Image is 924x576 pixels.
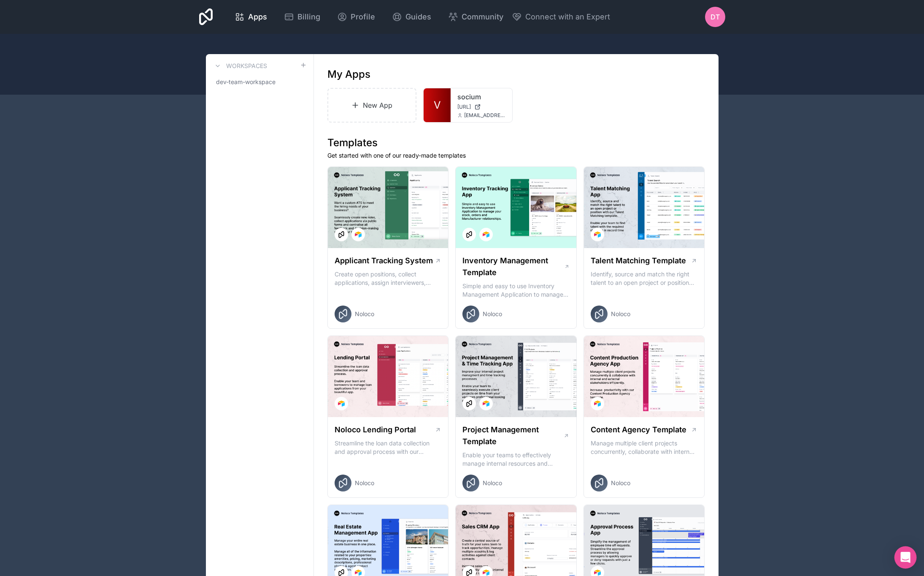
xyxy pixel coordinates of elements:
[483,231,489,238] img: Airtable Logo
[434,98,441,112] span: V
[591,255,686,267] h1: Talent Matching Template
[385,8,438,26] a: Guides
[525,11,610,23] span: Connect with an Expert
[297,11,320,23] span: Billing
[594,569,601,576] img: Airtable Logo
[213,74,307,90] a: dev-team-workspace
[483,479,502,487] span: Noloco
[894,546,917,569] div: Open Intercom Messenger
[462,255,564,278] h1: Inventory Management Template
[611,479,630,487] span: Noloco
[483,310,502,318] span: Noloco
[462,424,563,448] h1: Project Management Template
[512,11,610,23] button: Connect with an Expert
[338,400,345,407] img: Airtable Logo
[226,62,267,70] h3: Workspaces
[462,451,570,468] p: Enable your teams to effectively manage internal resources and execute client projects on time.
[355,231,362,238] img: Airtable Logo
[335,439,442,456] p: Streamline the loan data collection and approval process with our Lending Portal template.
[355,479,374,487] span: Noloco
[327,68,370,81] h1: My Apps
[591,439,698,456] p: Manage multiple client projects concurrently, collaborate with internal and external stakeholders...
[462,282,570,299] p: Simple and easy to use Inventory Management Application to manage your stock, orders and Manufact...
[351,11,375,23] span: Profile
[483,569,489,576] img: Airtable Logo
[462,11,503,23] span: Community
[277,8,327,26] a: Billing
[711,12,720,22] span: DT
[327,88,417,123] a: New App
[330,8,382,26] a: Profile
[248,11,267,23] span: Apps
[457,92,505,102] a: socium
[213,61,267,71] a: Workspaces
[591,270,698,287] p: Identify, source and match the right talent to an open project or position with our Talent Matchi...
[327,151,705,160] p: Get started with one of our ready-made templates
[335,270,442,287] p: Create open positions, collect applications, assign interviewers, centralise candidate feedback a...
[335,255,433,267] h1: Applicant Tracking System
[355,310,374,318] span: Noloco
[327,136,705,150] h1: Templates
[483,400,489,407] img: Airtable Logo
[335,424,416,436] h1: Noloco Lending Portal
[405,11,431,23] span: Guides
[457,104,505,110] a: [URL]
[594,400,601,407] img: Airtable Logo
[611,310,630,318] span: Noloco
[355,569,362,576] img: Airtable Logo
[424,88,451,122] a: V
[591,424,686,436] h1: Content Agency Template
[216,78,276,86] span: dev-team-workspace
[228,8,274,26] a: Apps
[594,231,601,238] img: Airtable Logo
[441,8,510,26] a: Community
[464,112,505,119] span: [EMAIL_ADDRESS][DOMAIN_NAME]
[457,104,471,110] span: [URL]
